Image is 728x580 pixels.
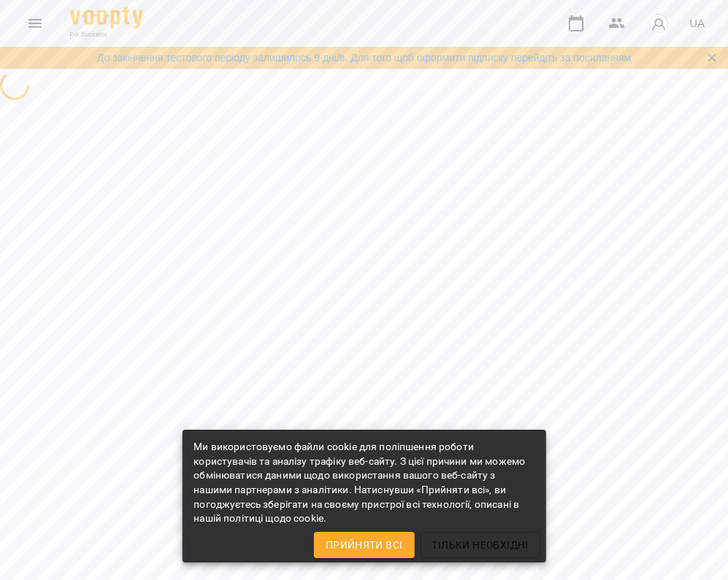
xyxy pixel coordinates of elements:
[702,47,722,68] button: Закрити сповіщення
[648,13,669,34] img: avatar_s.png
[70,7,143,28] img: Voopty Logo
[683,9,710,36] button: UA
[18,6,53,41] button: Menu
[70,30,143,39] span: For Business
[689,15,705,31] span: UA
[97,50,631,65] a: До закінчення тестового періоду залишилось 9 дні/в. Для того щоб оформити підписку перейдіть за п...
